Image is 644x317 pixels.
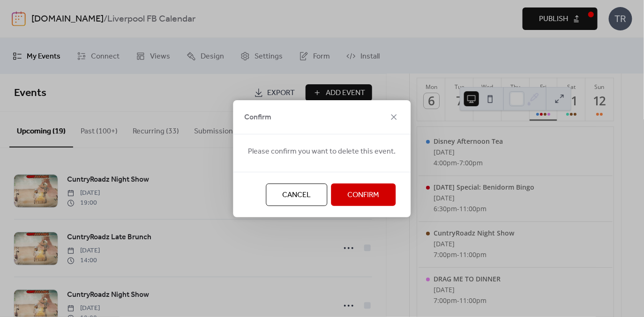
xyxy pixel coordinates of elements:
span: Cancel [283,190,311,201]
button: Confirm [331,184,396,206]
button: Cancel [266,184,328,206]
span: Confirm [245,112,272,123]
span: Please confirm you want to delete this event. [248,146,396,157]
span: Confirm [348,190,380,201]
